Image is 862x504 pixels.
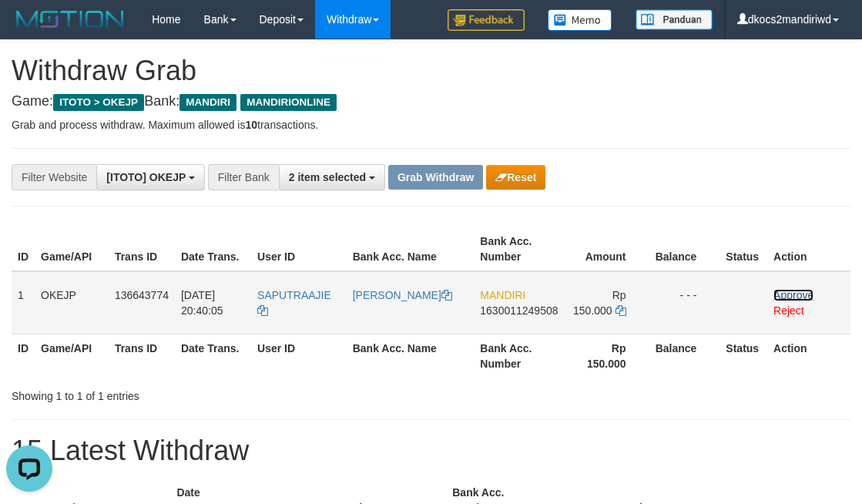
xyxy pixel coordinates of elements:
[175,227,251,271] th: Date Trans.
[353,289,452,301] a: [PERSON_NAME]
[573,289,626,317] span: Rp 150.000
[448,9,525,31] img: Feedback.jpg
[12,55,850,86] h1: Withdraw Grab
[12,271,35,334] td: 1
[719,227,767,271] th: Status
[773,304,804,317] a: Reject
[35,271,109,334] td: OKEJP
[767,334,850,378] th: Action
[251,334,347,378] th: User ID
[565,334,649,378] th: Rp 150.000
[636,9,713,30] img: panduan.png
[347,227,475,271] th: Bank Acc. Name
[719,334,767,378] th: Status
[565,227,649,271] th: Amount
[35,334,109,378] th: Game/API
[474,334,564,378] th: Bank Acc. Number
[279,164,385,190] button: 2 item selected
[257,289,331,317] a: SAPUTRAAJIE
[208,164,279,190] div: Filter Bank
[179,94,236,111] span: MANDIRI
[96,164,205,190] button: [ITOTO] OKEJP
[289,171,366,183] span: 2 item selected
[175,334,251,378] th: Date Trans.
[115,289,169,301] span: 136643774
[347,334,475,378] th: Bank Acc. Name
[12,117,850,133] p: Grab and process withdraw. Maximum allowed is transactions.
[6,6,52,52] button: Open LiveChat chat widget
[388,165,483,190] button: Grab Withdraw
[12,334,35,378] th: ID
[480,289,525,301] span: MANDIRI
[767,227,850,271] th: Action
[240,94,337,111] span: MANDIRIONLINE
[649,271,720,334] td: - - -
[53,94,144,111] span: ITOTO > OKEJP
[35,227,109,271] th: Game/API
[474,227,564,271] th: Bank Acc. Number
[649,227,720,271] th: Balance
[615,304,626,317] a: Copy 150000 to clipboard
[109,227,175,271] th: Trans ID
[106,171,186,183] span: [ITOTO] OKEJP
[12,382,347,404] div: Showing 1 to 1 of 1 entries
[486,165,545,190] button: Reset
[12,164,96,190] div: Filter Website
[245,119,257,131] strong: 10
[181,289,223,317] span: [DATE] 20:40:05
[480,304,558,317] span: Copy 1630011249508 to clipboard
[548,9,612,31] img: Button%20Memo.svg
[109,334,175,378] th: Trans ID
[251,227,347,271] th: User ID
[12,8,129,31] img: MOTION_logo.png
[649,334,720,378] th: Balance
[12,435,850,466] h1: 15 Latest Withdraw
[773,289,813,301] a: Approve
[257,289,331,301] span: SAPUTRAAJIE
[12,227,35,271] th: ID
[12,94,850,109] h4: Game: Bank:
